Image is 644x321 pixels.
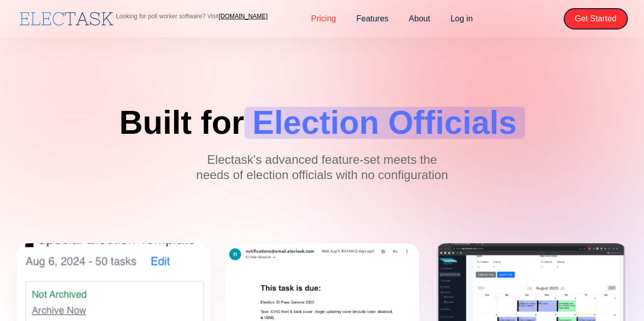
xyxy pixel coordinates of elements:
[440,8,483,30] a: Log in
[17,10,116,28] a: home
[119,107,525,139] h1: Built for
[219,13,268,20] a: [DOMAIN_NAME]
[346,8,399,30] a: Features
[195,152,450,183] p: Electask's advanced feature-set meets the needs of election officials with no configuration
[301,8,346,30] a: Pricing
[564,8,628,30] a: Get Started
[244,107,525,139] span: Election Officials
[399,8,440,30] a: About
[116,13,268,19] p: Looking for poll worker software? Visit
